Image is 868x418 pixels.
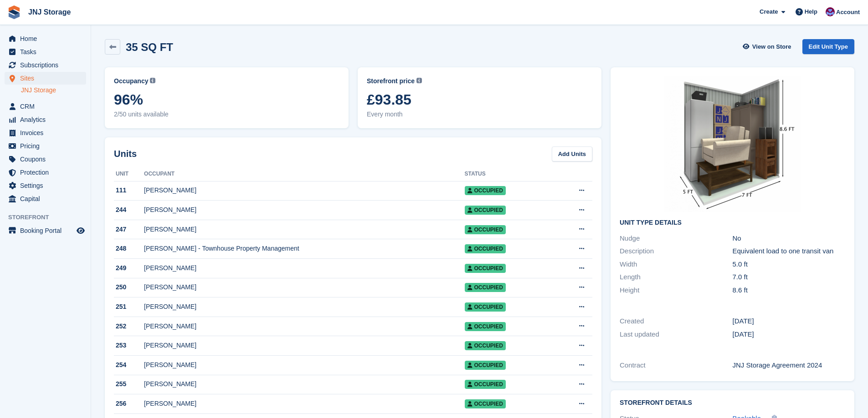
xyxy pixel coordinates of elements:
[114,76,148,86] span: Occupancy
[7,5,21,19] img: stora-icon-8386f47178a22dfd0bd8f6a31ec36ba5ce8667c1dd55bd0f319d3a0aa187defe.svg
[114,147,137,161] h2: Units
[20,45,75,58] span: Tasks
[114,167,144,181] th: Unit
[20,32,75,45] span: Home
[465,244,506,253] span: Occupied
[620,233,732,244] div: Nudge
[836,8,860,17] span: Account
[114,244,144,253] div: 248
[126,41,173,53] h2: 35 SQ FT
[5,72,86,85] a: menu
[20,100,75,113] span: CRM
[5,59,86,71] a: menu
[465,341,506,350] span: Occupied
[114,225,144,234] div: 247
[733,259,845,270] div: 5.0 ft
[733,246,845,257] div: Equivalent load to one transit van
[144,341,464,350] div: [PERSON_NAME]
[620,329,732,340] div: Last updated
[465,264,506,273] span: Occupied
[664,76,801,212] img: Website-35-SQ-FT-1-980x973.png
[5,153,86,166] a: menu
[760,7,778,16] span: Create
[733,285,845,296] div: 8.6 ft
[620,360,732,371] div: Contract
[144,244,464,253] div: [PERSON_NAME] - Townhouse Property Management
[144,322,464,331] div: [PERSON_NAME]
[5,179,86,192] a: menu
[144,399,464,408] div: [PERSON_NAME]
[733,272,845,282] div: 7.0 ft
[465,186,506,195] span: Occupied
[114,186,144,195] div: 111
[620,219,845,227] h2: Unit Type details
[25,5,74,20] a: JNJ Storage
[826,7,835,16] img: Jonathan Scrase
[5,100,86,113] a: menu
[114,282,144,292] div: 250
[620,399,845,407] h2: Storefront Details
[114,91,339,108] span: 96%
[150,78,155,83] img: icon-info-grey-7440780725fd019a000dd9b08b2336e03edf1995a4989e88bcd33f0948082b44.svg
[733,360,845,371] div: JNJ Storage Agreement 2024
[20,224,75,237] span: Booking Portal
[114,205,144,215] div: 244
[465,167,553,181] th: Status
[144,167,464,181] th: Occupant
[367,76,415,86] span: Storefront price
[144,263,464,273] div: [PERSON_NAME]
[620,316,732,327] div: Created
[20,179,75,192] span: Settings
[5,166,86,179] a: menu
[144,302,464,312] div: [PERSON_NAME]
[805,7,817,16] span: Help
[20,126,75,139] span: Invoices
[144,379,464,389] div: [PERSON_NAME]
[144,205,464,215] div: [PERSON_NAME]
[5,113,86,126] a: menu
[465,399,506,408] span: Occupied
[733,316,845,327] div: [DATE]
[114,302,144,312] div: 251
[620,285,732,296] div: Height
[465,302,506,312] span: Occupied
[20,153,75,166] span: Coupons
[5,45,86,58] a: menu
[465,380,506,389] span: Occupied
[144,225,464,234] div: [PERSON_NAME]
[742,39,795,54] a: View on Store
[620,246,732,257] div: Description
[465,283,506,292] span: Occupied
[75,225,86,236] a: Preview store
[114,360,144,370] div: 254
[20,140,75,152] span: Pricing
[465,361,506,370] span: Occupied
[114,379,144,389] div: 255
[20,192,75,205] span: Capital
[5,126,86,139] a: menu
[733,233,845,244] div: No
[20,113,75,126] span: Analytics
[114,263,144,273] div: 249
[114,341,144,350] div: 253
[465,225,506,234] span: Occupied
[8,213,91,222] span: Storefront
[5,32,86,45] a: menu
[465,206,506,215] span: Occupied
[114,322,144,331] div: 252
[20,72,75,85] span: Sites
[20,59,75,71] span: Subscriptions
[620,272,732,282] div: Length
[144,360,464,370] div: [PERSON_NAME]
[367,91,592,108] span: £93.85
[114,399,144,408] div: 256
[552,146,592,161] a: Add Units
[5,140,86,152] a: menu
[416,78,422,83] img: icon-info-grey-7440780725fd019a000dd9b08b2336e03edf1995a4989e88bcd33f0948082b44.svg
[20,166,75,179] span: Protection
[465,322,506,331] span: Occupied
[144,282,464,292] div: [PERSON_NAME]
[367,110,592,119] span: Every month
[21,86,86,95] a: JNJ Storage
[114,110,339,119] span: 2/50 units available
